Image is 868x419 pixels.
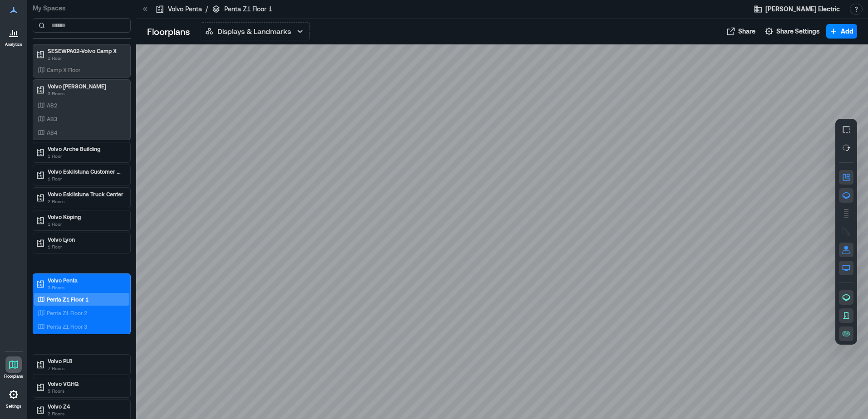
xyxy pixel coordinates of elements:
[47,296,89,303] p: Penta Z1 Floor 1
[776,27,820,36] span: Share Settings
[47,115,57,122] p: AB3
[48,380,124,387] p: Volvo VGHQ
[2,22,25,50] a: Analytics
[48,83,124,90] p: Volvo [PERSON_NAME]
[147,25,190,38] p: Floorplans
[206,5,208,14] p: /
[751,2,843,16] button: [PERSON_NAME] Electric
[168,5,202,14] p: Volvo Penta
[48,54,124,62] p: 1 Floor
[48,190,124,198] p: Volvo Eskilstuna Truck Center
[724,24,758,39] button: Share
[48,284,124,291] p: 3 Floors
[217,26,291,37] p: Displays & Landmarks
[48,243,124,250] p: 1 Floor
[48,365,124,372] p: 7 Floors
[765,5,840,14] span: [PERSON_NAME] Electric
[47,323,87,330] p: Penta Z1 Floor 3
[826,24,857,39] button: Add
[48,47,124,54] p: SESEWPA02-Volvo Camp X
[48,277,124,284] p: Volvo Penta
[48,145,124,152] p: Volvo Arche Building
[6,404,21,409] p: Settings
[47,102,57,109] p: AB2
[738,27,755,36] span: Share
[48,175,124,182] p: 1 Floor
[33,4,131,13] p: My Spaces
[48,236,124,243] p: Volvo Lyon
[48,410,124,417] p: 2 Floors
[5,42,22,47] p: Analytics
[47,66,80,73] p: Camp X Floor
[48,213,124,220] p: Volvo Köping
[1,354,26,382] a: Floorplans
[3,384,25,412] a: Settings
[48,152,124,160] p: 1 Floor
[47,309,87,317] p: Penta Z1 Floor 2
[762,24,823,39] button: Share Settings
[48,90,124,97] p: 3 Floors
[48,220,124,228] p: 1 Floor
[201,22,310,40] button: Displays & Landmarks
[48,357,124,365] p: Volvo PLB
[48,168,124,175] p: Volvo Eskilstuna Customer Center
[48,387,124,395] p: 5 Floors
[224,5,272,14] p: Penta Z1 Floor 1
[47,129,57,136] p: AB4
[48,403,124,410] p: Volvo Z4
[48,198,124,205] p: 2 Floors
[4,374,23,379] p: Floorplans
